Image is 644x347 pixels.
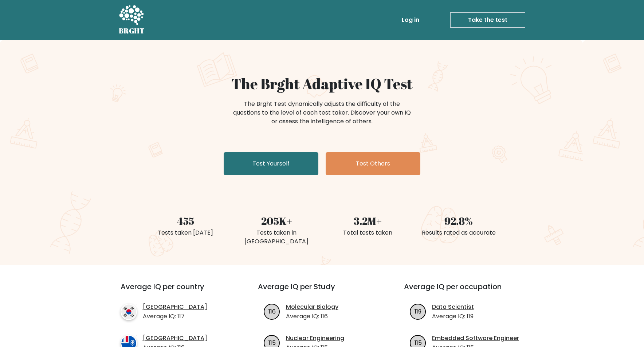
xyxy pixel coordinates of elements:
[224,152,318,175] a: Test Yourself
[432,334,519,343] a: Embedded Software Engineer
[144,75,500,92] h1: The Brght Adaptive IQ Test
[143,312,207,321] p: Average IQ: 117
[450,12,525,28] a: Take the test
[286,303,338,311] a: Molecular Biology
[231,100,413,126] div: The Brght Test dynamically adjusts the difficulty of the questions to the level of each test take...
[143,303,207,311] a: [GEOGRAPHIC_DATA]
[432,303,474,311] a: Data Scientist
[286,334,344,343] a: Nuclear Engineering
[235,228,318,246] div: Tests taken in [GEOGRAPHIC_DATA]
[414,338,421,347] text: 115
[119,27,145,35] h5: BRGHT
[286,312,338,321] p: Average IQ: 116
[326,228,409,237] div: Total tests taken
[143,334,207,343] a: [GEOGRAPHIC_DATA]
[258,282,386,300] h3: Average IQ per Study
[326,213,409,228] div: 3.2M+
[415,307,421,315] text: 119
[119,3,145,37] a: BRGHT
[121,304,137,320] img: country
[399,13,422,27] a: Log in
[417,228,500,237] div: Results rated as accurate
[417,213,500,228] div: 92.8%
[404,282,533,300] h3: Average IQ per occupation
[144,228,227,237] div: Tests taken [DATE]
[268,338,275,347] text: 115
[268,307,275,315] text: 116
[144,213,227,228] div: 455
[326,152,420,175] a: Test Others
[235,213,318,228] div: 205K+
[121,282,232,300] h3: Average IQ per country
[432,312,474,321] p: Average IQ: 119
